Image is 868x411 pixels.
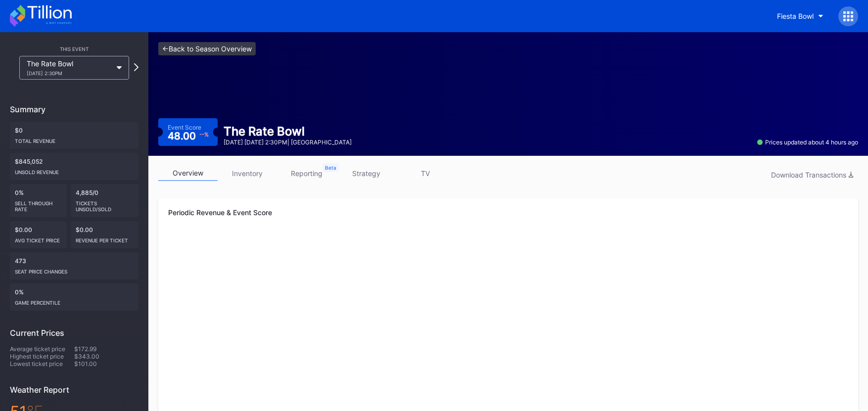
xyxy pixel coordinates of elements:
div: This Event [10,46,138,52]
div: [DATE] 2:30PM [27,70,112,76]
div: Periodic Revenue & Event Score [168,208,848,217]
div: $172.99 [74,345,138,353]
div: Download Transactions [771,171,853,179]
div: Fiesta Bowl [777,12,814,20]
div: $101.00 [74,360,138,367]
div: [DATE] [DATE] 2:30PM | [GEOGRAPHIC_DATA] [224,138,352,146]
div: seat price changes [15,265,134,274]
div: Prices updated about 4 hours ago [757,138,858,146]
div: 473 [10,252,138,279]
div: Event Score [168,124,201,131]
div: The Rate Bowl [224,124,352,138]
div: Summary [10,104,138,114]
div: Lowest ticket price [10,360,74,367]
div: $845,052 [10,153,138,180]
div: -- % [199,132,209,137]
div: Revenue per ticket [76,233,134,243]
div: $0.00 [71,221,139,248]
div: $343.00 [74,353,138,360]
button: Fiesta Bowl [770,7,831,25]
svg: Chart title [168,234,848,333]
div: Average ticket price [10,345,74,353]
div: 0% [10,283,138,311]
a: overview [158,166,218,181]
div: Current Prices [10,328,138,338]
a: strategy [336,166,396,181]
div: Unsold Revenue [15,165,134,175]
div: Avg ticket price [15,233,62,243]
div: Total Revenue [15,134,134,144]
div: $0 [10,122,138,149]
div: Highest ticket price [10,353,74,360]
div: 48.00 [168,131,209,141]
div: 4,885/0 [71,184,139,217]
div: The Rate Bowl [27,59,112,76]
a: reporting [277,166,336,181]
div: $0.00 [10,221,67,248]
div: Sell Through Rate [15,196,62,212]
div: Game percentile [15,296,134,306]
a: TV [396,166,455,181]
a: inventory [218,166,277,181]
svg: Chart title [168,333,848,407]
button: Download Transactions [766,168,858,182]
div: 0% [10,184,67,217]
div: Weather Report [10,385,138,395]
div: Tickets Unsold/Sold [76,196,134,212]
a: <-Back to Season Overview [158,42,256,55]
